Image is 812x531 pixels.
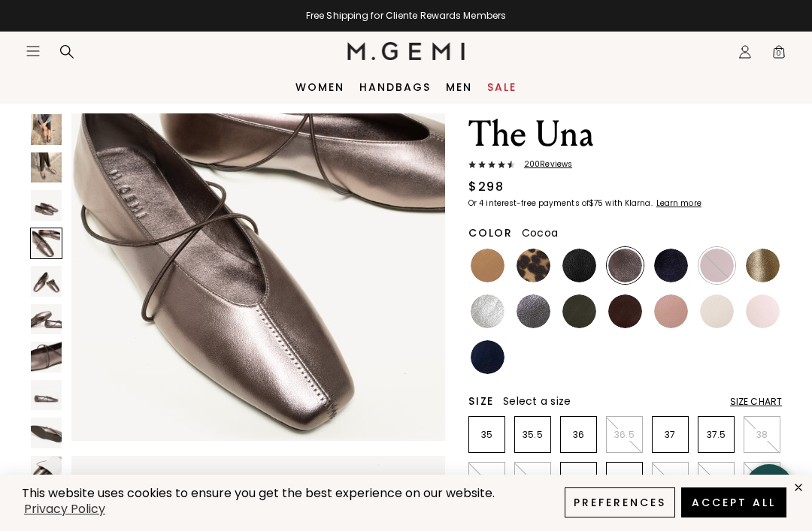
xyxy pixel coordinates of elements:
[746,249,780,282] img: Gold
[503,394,571,409] span: Select a size
[26,44,41,59] button: Open site menu
[517,249,550,282] img: Leopard Print
[31,342,62,373] img: The Una
[468,178,504,196] div: $298
[468,395,494,407] h2: Size
[31,380,62,411] img: The Una
[744,429,780,441] p: 38
[471,340,504,374] img: Navy
[31,456,62,487] img: The Una
[347,42,465,60] img: M.Gemi
[730,396,782,408] div: Size Chart
[515,160,572,169] span: 200 Review s
[562,294,596,328] img: Military
[565,487,675,517] button: Preferences
[468,160,782,172] a: 200Reviews
[561,429,596,441] p: 36
[654,294,688,328] img: Antique Rose
[446,81,472,93] a: Men
[653,429,688,441] p: 37
[655,199,701,208] a: Learn more
[359,81,431,93] a: Handbags
[605,198,654,209] klarna-placement-style-body: with Klarna
[746,294,780,328] img: Ballerina Pink
[31,190,62,221] img: The Una
[681,487,786,517] button: Accept All
[608,249,642,282] img: Cocoa
[468,113,782,155] h1: The Una
[656,198,701,209] klarna-placement-style-cta: Learn more
[698,429,734,441] p: 37.5
[792,481,804,493] div: close
[487,81,517,93] a: Sale
[31,304,62,335] img: The Una
[22,500,108,519] a: Privacy Policy (opens in a new tab)
[589,198,603,209] klarna-placement-style-amount: $75
[700,294,734,328] img: Ecru
[469,429,504,441] p: 35
[31,266,62,297] img: The Una
[471,294,504,328] img: Silver
[700,249,734,282] img: Burgundy
[608,294,642,328] img: Chocolate
[654,249,688,282] img: Midnight Blue
[517,294,550,328] img: Gunmetal
[771,47,786,62] span: 0
[31,418,62,448] img: The Una
[71,67,445,440] img: The Una
[522,225,558,240] span: Cocoa
[31,114,62,145] img: The Una
[31,152,62,183] img: The Una
[22,484,495,502] span: This website uses cookies to ensure you get the best experience on our website.
[295,81,344,93] a: Women
[562,249,596,282] img: Black
[515,429,550,441] p: 35.5
[471,249,504,282] img: Light Tan
[468,227,513,239] h2: Color
[468,198,589,209] klarna-placement-style-body: Or 4 interest-free payments of
[607,429,642,441] p: 36.5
